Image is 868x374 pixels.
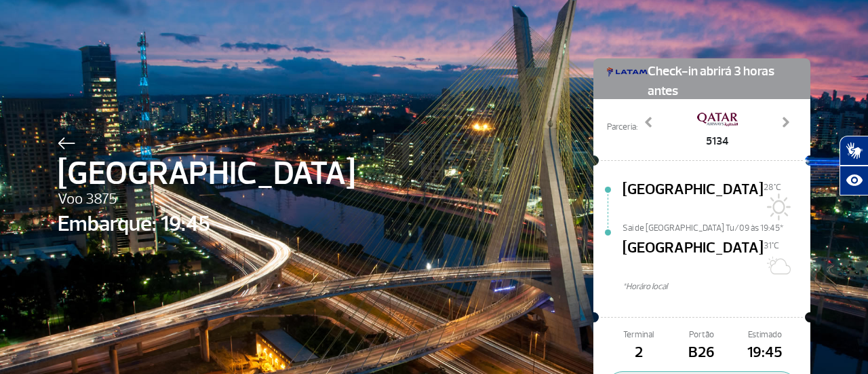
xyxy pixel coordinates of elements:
[764,182,781,193] span: 28°C
[623,237,764,280] span: [GEOGRAPHIC_DATA]
[58,149,355,198] span: [GEOGRAPHIC_DATA]
[607,341,670,364] span: 2
[734,341,797,364] span: 19:45
[840,166,868,195] button: Abrir recursos assistivos.
[607,329,670,341] span: Terminal
[648,58,797,101] span: Check-in abrirá 3 horas antes
[840,136,868,195] div: Plugin de acessibilidade da Hand Talk.
[623,179,764,222] span: [GEOGRAPHIC_DATA]
[670,329,733,341] span: Portão
[840,136,868,166] button: Abrir tradutor de língua de sinais.
[697,133,738,149] span: 5134
[670,341,733,364] span: B26
[58,188,355,211] span: Voo 3875
[764,240,779,251] span: 31°C
[623,222,810,231] span: Sai de [GEOGRAPHIC_DATA] Tu/09 às 19:45*
[623,280,810,293] span: *Horáro local
[764,252,791,279] img: Sol com muitas nuvens
[734,329,797,341] span: Estimado
[764,193,791,221] img: Sol
[607,121,637,134] span: Parceria:
[58,208,355,240] span: Embarque: 19:45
